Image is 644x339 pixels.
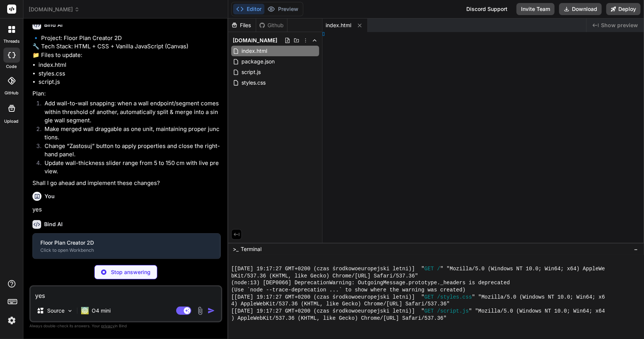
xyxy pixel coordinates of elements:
div: Floor Plan Creator 2D [40,239,212,247]
span: [DOMAIN_NAME] [233,37,277,44]
img: settings [5,314,18,327]
span: bKit/537.36 (KHTML, like Gecko) Chrome/[URL] Safari/537.36" [231,273,418,280]
p: Shall I go ahead and implement these changes? [32,179,221,188]
span: GET [424,294,434,301]
p: yes [32,205,221,214]
p: Source [47,307,65,314]
img: icon [207,307,215,314]
li: Add wall-to-wall snapping: when a wall endpoint/segment comes within threshold of another, automa... [38,99,221,125]
span: [[DATE] 19:17:27 GMT+0200 (czas środkowoeuropejski letni)] " [231,265,424,273]
button: − [632,243,639,255]
img: attachment [196,307,204,315]
div: Files [228,22,256,29]
li: Update wall-thickness slider range from 5 to 150 cm with live preview. [38,159,221,176]
button: Floor Plan Creator 2DClick to open Workbench [33,234,220,259]
span: 4) AppleWebKit/537.36 (KHTML, like Gecko) Chrome/[URL] Safari/537.36" [231,300,450,308]
span: styles.css [241,78,266,87]
span: Terminal [241,245,261,253]
span: [DOMAIN_NAME] [29,6,80,13]
h6: You [45,193,55,200]
button: Editor [233,4,264,14]
span: index.html [326,22,351,29]
button: Download [559,3,602,15]
span: /script.js [437,308,469,315]
li: index.html [38,61,221,69]
li: script.js [38,78,221,86]
span: (Use `node --trace-deprecation ...` to show where the warning was created) [231,287,466,294]
span: " "Mozilla/5.0 (Windows NT 10.0; Win64; x64) AppleWe [440,265,605,273]
span: [[DATE] 19:17:27 GMT+0200 (czas środkowoeuropejski letni)] " [231,294,424,301]
span: index.html [241,46,268,55]
label: code [6,63,17,70]
h6: Bind AI [44,220,63,228]
span: package.json [241,57,275,66]
p: O4 mini [92,307,111,314]
button: Deploy [606,3,641,15]
div: Click to open Workbench [40,247,212,253]
li: Make merged wall draggable as one unit, maintaining proper junctions. [38,125,221,142]
span: script.js [241,68,261,77]
span: privacy [101,324,115,328]
h6: Bind AI [44,21,63,29]
span: Show preview [601,22,638,29]
p: Stop answering [111,268,151,276]
p: 🔹 Project: Floor Plan Creator 2D 🔧 Tech Stack: HTML + CSS + Vanilla JavaScript (Canvas) 📁 Files t... [32,34,221,60]
li: Change “Zastosuj” button to apply properties and close the right-hand panel. [38,142,221,159]
span: GET [424,308,434,315]
p: Plan: [32,89,221,98]
span: (node:13) [DEP0066] DeprecationWarning: OutgoingMessage.prototype._headers is deprecated [231,279,510,287]
button: Invite Team [516,3,555,15]
span: >_ [233,245,238,253]
button: Preview [264,4,301,14]
div: Github [256,22,287,29]
span: − [634,245,638,253]
li: styles.css [38,69,221,78]
span: /styles.css [437,294,472,301]
span: " "Mozilla/5.0 (Windows NT 10.0; Win64; x6 [472,294,605,301]
img: O4 mini [81,307,89,314]
label: threads [3,38,20,45]
div: Discord Support [462,3,512,15]
span: ) AppleWebKit/537.36 (KHTML, like Gecko) Chrome/[URL] Safari/537.36" [231,315,447,322]
span: " "Mozilla/5.0 (Windows NT 10.0; Win64; x64 [469,308,605,315]
p: Always double-check its answers. Your in Bind [29,322,222,330]
span: GET [424,265,434,273]
span: [[DATE] 19:17:27 GMT+0200 (czas środkowoeuropejski letni)] " [231,308,424,315]
img: Pick Models [67,308,73,314]
span: / [437,265,440,273]
label: Upload [5,118,19,125]
label: GitHub [5,90,18,96]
